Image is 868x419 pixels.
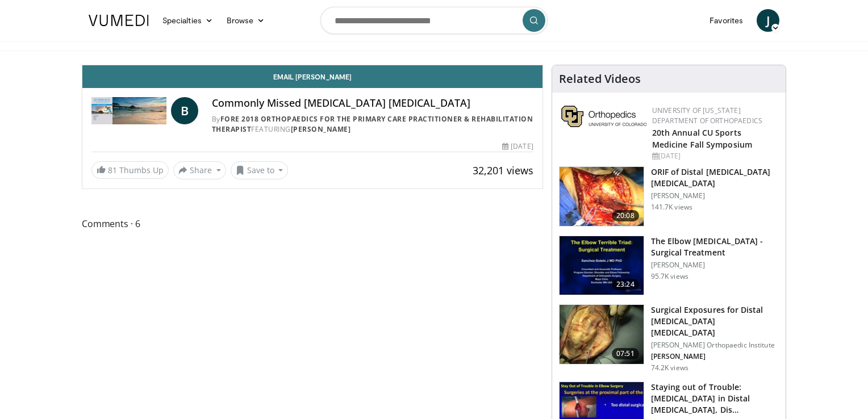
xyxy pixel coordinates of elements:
[291,124,351,134] a: [PERSON_NAME]
[156,9,220,32] a: Specialties
[560,305,644,364] img: 70322_0000_3.png.150x105_q85_crop-smart_upscale.jpg
[757,9,779,32] a: J
[212,97,533,110] h4: Commonly Missed [MEDICAL_DATA] [MEDICAL_DATA]
[108,165,117,175] span: 81
[560,236,644,295] img: 162531_0000_1.png.150x105_q85_crop-smart_upscale.jpg
[473,164,533,177] span: 32,201 views
[612,279,639,290] span: 23:24
[173,161,226,179] button: Share
[559,72,641,86] h4: Related Videos
[212,114,533,134] a: FORE 2018 Orthopaedics for the Primary Care Practitioner & Rehabilitation Therapist
[651,191,779,200] p: [PERSON_NAME]
[652,151,777,161] div: [DATE]
[82,65,542,88] a: Email [PERSON_NAME]
[651,304,779,338] h3: Surgical Exposures for Distal [MEDICAL_DATA] [MEDICAL_DATA]
[651,352,779,361] p: [PERSON_NAME]
[651,203,692,212] p: 141.7K views
[82,216,543,231] span: Comments 6
[212,114,533,135] div: By FEATURING
[560,167,644,226] img: orif-sanch_3.png.150x105_q85_crop-smart_upscale.jpg
[231,161,289,179] button: Save to
[651,261,779,270] p: [PERSON_NAME]
[651,341,779,350] p: [PERSON_NAME] Orthopaedic Institute
[652,106,762,125] a: University of [US_STATE] Department of Orthopaedics
[651,363,688,372] p: 74.2K views
[559,166,779,227] a: 20:08 ORIF of Distal [MEDICAL_DATA] [MEDICAL_DATA] [PERSON_NAME] 141.7K views
[91,97,166,124] img: FORE 2018 Orthopaedics for the Primary Care Practitioner & Rehabilitation Therapist
[559,236,779,296] a: 23:24 The Elbow [MEDICAL_DATA] - Surgical Treatment [PERSON_NAME] 95.7K views
[612,348,639,359] span: 07:51
[559,304,779,372] a: 07:51 Surgical Exposures for Distal [MEDICAL_DATA] [MEDICAL_DATA] [PERSON_NAME] Orthopaedic Insti...
[651,382,779,416] h3: Staying out of Trouble: [MEDICAL_DATA] in Distal [MEDICAL_DATA], Dis…
[171,97,198,124] a: B
[220,9,272,32] a: Browse
[651,272,688,281] p: 95.7K views
[561,106,646,127] img: 355603a8-37da-49b6-856f-e00d7e9307d3.png.150x105_q85_autocrop_double_scale_upscale_version-0.2.png
[89,15,149,26] img: VuMedi Logo
[612,210,639,221] span: 20:08
[652,127,752,150] a: 20th Annual CU Sports Medicine Fall Symposium
[502,141,533,152] div: [DATE]
[651,166,779,189] h3: ORIF of Distal [MEDICAL_DATA] [MEDICAL_DATA]
[320,7,548,34] input: Search topics, interventions
[91,161,169,179] a: 81 Thumbs Up
[703,9,750,32] a: Favorites
[651,236,779,258] h3: The Elbow [MEDICAL_DATA] - Surgical Treatment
